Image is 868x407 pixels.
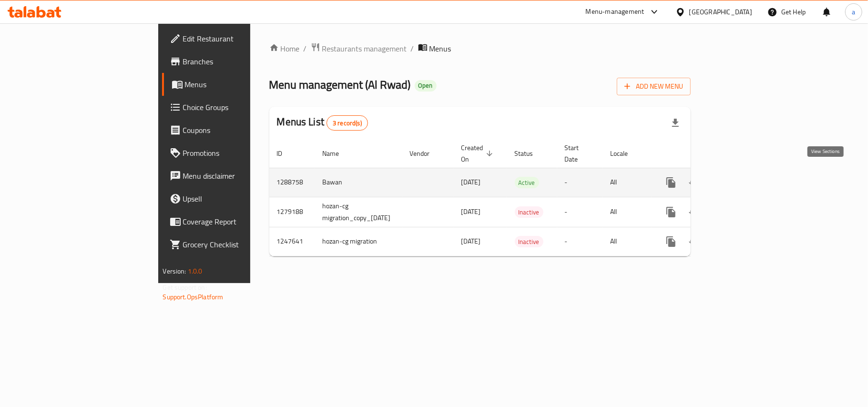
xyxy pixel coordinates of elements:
span: Add New Menu [624,81,683,92]
span: Upsell [183,193,296,204]
a: Menu disclaimer [162,164,303,187]
span: Vendor [410,148,442,159]
span: Choice Groups [183,102,296,113]
a: Upsell [162,187,303,210]
span: Locale [611,148,641,159]
a: Edit Restaurant [162,27,303,50]
span: Grocery Checklist [183,239,296,250]
span: Get support on: [163,281,207,294]
td: All [603,197,652,227]
span: 3 record(s) [327,119,368,128]
div: Menu-management [586,6,644,18]
button: more [660,201,683,224]
span: [DATE] [461,176,481,188]
th: Actions [652,139,759,168]
span: Inactive [515,207,543,218]
span: Status [515,148,546,159]
td: - [557,197,603,227]
li: / [304,43,307,54]
a: Choice Groups [162,96,303,119]
a: Restaurants management [311,42,407,55]
span: a [852,7,855,17]
td: - [557,168,603,197]
span: Active [515,177,539,188]
a: Support.OpsPlatform [163,291,224,303]
span: Promotions [183,147,296,159]
div: Inactive [515,206,543,218]
a: Branches [162,50,303,73]
div: Total records count [327,115,368,131]
a: Promotions [162,142,303,164]
td: All [603,227,652,256]
span: Name [323,148,352,159]
button: Change Status [683,201,705,224]
button: Add New Menu [617,78,691,95]
a: Coupons [162,119,303,142]
div: [GEOGRAPHIC_DATA] [689,7,752,17]
nav: breadcrumb [269,42,691,55]
td: Bawan [315,168,402,197]
li: / [411,43,414,54]
span: [DATE] [461,205,481,218]
button: Change Status [683,230,705,253]
span: Inactive [515,236,543,247]
h2: Menus List [277,115,368,131]
span: Menu management ( Al Rwad ) [269,74,411,95]
span: Edit Restaurant [183,33,296,44]
span: Start Date [565,142,592,165]
span: Created On [461,142,496,165]
span: Coupons [183,124,296,136]
span: Menus [429,43,451,54]
span: Version: [163,265,186,277]
td: hozan-cg migration [315,227,402,256]
span: Open [415,81,437,90]
div: Inactive [515,236,543,247]
span: Restaurants management [322,43,407,54]
span: Menus [185,79,296,90]
td: hozan-cg migration_copy_[DATE] [315,197,402,227]
span: Menu disclaimer [183,170,296,182]
td: - [557,227,603,256]
a: Menus [162,73,303,96]
table: enhanced table [269,139,759,256]
button: Change Status [683,171,705,194]
a: Grocery Checklist [162,233,303,256]
div: Open [415,80,437,92]
span: ID [277,148,295,159]
div: Export file [664,112,687,134]
button: more [660,171,683,194]
span: Coverage Report [183,216,296,227]
span: 1.0.0 [188,265,203,277]
span: Branches [183,56,296,67]
span: [DATE] [461,235,481,247]
button: more [660,230,683,253]
a: Coverage Report [162,210,303,233]
td: All [603,168,652,197]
